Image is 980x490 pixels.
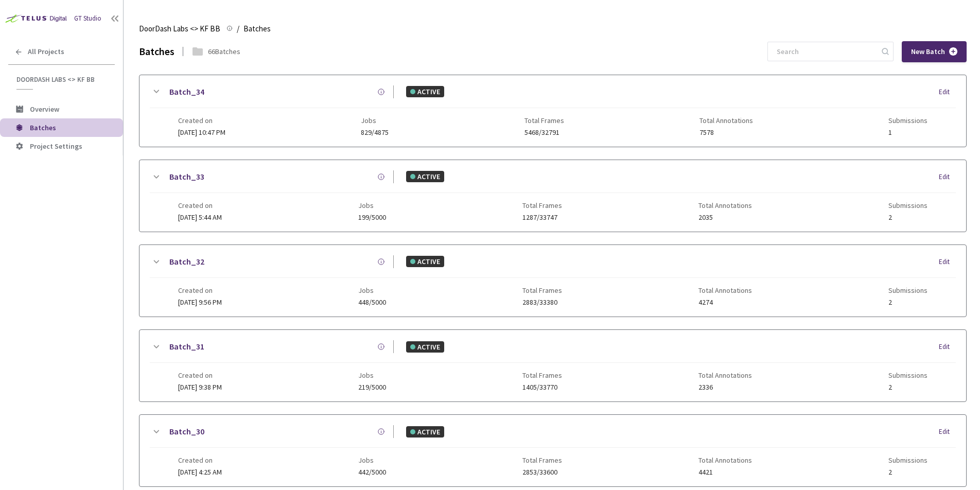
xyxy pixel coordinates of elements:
[888,286,927,294] span: Submissions
[939,342,956,352] div: Edit
[361,116,389,125] span: Jobs
[139,245,966,317] div: Batch_32ACTIVEEditCreated on[DATE] 9:56 PMJobs448/5000Total Frames2883/33380Total Annotations4274...
[522,468,562,476] span: 2853/33600
[178,286,222,294] span: Created on
[888,371,927,379] span: Submissions
[698,383,752,391] span: 2336
[522,214,562,221] span: 1287/33747
[771,42,880,61] input: Search
[178,213,222,222] span: [DATE] 5:44 AM
[939,87,956,97] div: Edit
[139,75,966,147] div: Batch_34ACTIVEEditCreated on[DATE] 10:47 PMJobs829/4875Total Frames5468/32791Total Annotations757...
[911,47,945,56] span: New Batch
[699,116,753,125] span: Total Annotations
[698,286,752,294] span: Total Annotations
[361,129,389,136] span: 829/4875
[888,456,927,464] span: Submissions
[698,456,752,464] span: Total Annotations
[74,14,101,24] div: GT Studio
[358,286,386,294] span: Jobs
[358,299,386,306] span: 448/5000
[139,44,174,59] div: Batches
[169,85,204,98] a: Batch_34
[888,116,927,125] span: Submissions
[178,467,222,477] span: [DATE] 4:25 AM
[178,201,222,209] span: Created on
[524,116,564,125] span: Total Frames
[888,299,927,306] span: 2
[169,425,204,438] a: Batch_30
[178,128,225,137] span: [DATE] 10:47 PM
[406,171,444,182] div: ACTIVE
[139,160,966,232] div: Batch_33ACTIVEEditCreated on[DATE] 5:44 AMJobs199/5000Total Frames1287/33747Total Annotations2035...
[522,299,562,306] span: 2883/33380
[169,255,204,268] a: Batch_32
[358,201,386,209] span: Jobs
[524,129,564,136] span: 5468/32791
[522,383,562,391] span: 1405/33770
[698,214,752,221] span: 2035
[522,201,562,209] span: Total Frames
[358,468,386,476] span: 442/5000
[358,456,386,464] span: Jobs
[178,116,225,125] span: Created on
[16,75,109,84] span: DoorDash Labs <> KF BB
[406,341,444,353] div: ACTIVE
[178,456,222,464] span: Created on
[30,142,82,151] span: Project Settings
[888,214,927,221] span: 2
[888,129,927,136] span: 1
[139,330,966,401] div: Batch_31ACTIVEEditCreated on[DATE] 9:38 PMJobs219/5000Total Frames1405/33770Total Annotations2336...
[358,214,386,221] span: 199/5000
[243,23,271,35] span: Batches
[30,123,56,132] span: Batches
[358,383,386,391] span: 219/5000
[939,172,956,182] div: Edit
[406,426,444,437] div: ACTIVE
[169,340,204,353] a: Batch_31
[178,371,222,379] span: Created on
[522,286,562,294] span: Total Frames
[237,23,239,35] li: /
[698,468,752,476] span: 4421
[698,371,752,379] span: Total Annotations
[522,371,562,379] span: Total Frames
[939,257,956,267] div: Edit
[939,427,956,437] div: Edit
[698,299,752,306] span: 4274
[406,86,444,97] div: ACTIVE
[178,297,222,307] span: [DATE] 9:56 PM
[358,371,386,379] span: Jobs
[888,383,927,391] span: 2
[139,23,220,35] span: DoorDash Labs <> KF BB
[406,256,444,267] div: ACTIVE
[888,468,927,476] span: 2
[178,382,222,392] span: [DATE] 9:38 PM
[139,415,966,486] div: Batch_30ACTIVEEditCreated on[DATE] 4:25 AMJobs442/5000Total Frames2853/33600Total Annotations4421...
[208,46,240,57] div: 66 Batches
[522,456,562,464] span: Total Frames
[888,201,927,209] span: Submissions
[169,170,204,183] a: Batch_33
[698,201,752,209] span: Total Annotations
[699,129,753,136] span: 7578
[28,47,64,56] span: All Projects
[30,104,59,114] span: Overview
